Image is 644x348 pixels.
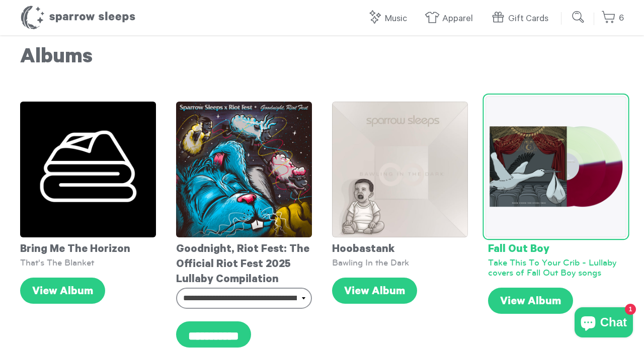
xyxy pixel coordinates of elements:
[20,5,136,30] h1: Sparrow Sleeps
[332,278,417,304] a: View Album
[486,96,627,237] img: SS_FUTST_SSEXCLUSIVE_6d2c3e95-2d39-4810-a4f6-2e3a860c2b91_grande.png
[488,237,624,257] div: Fall Out Boy
[176,237,312,288] div: Goodnight, Riot Fest: The Official Riot Fest 2025 Lullaby Compilation
[332,102,468,237] img: Hoobastank_-_Bawling_In_The_Dark_-_Cover_3000x3000_c6cbc220-6762-4f53-8157-d43f2a1c9256_grande.jpg
[367,8,412,30] a: Music
[601,8,624,29] a: 6
[332,257,468,268] div: Bawling In the Dark
[176,102,312,237] img: RiotFestCover2025_f0c3ff46-2987-413d-b2a7-3322b85762af_grande.jpg
[20,102,156,237] img: BringMeTheHorizon-That_sTheBlanket-Cover_grande.png
[20,237,156,257] div: Bring Me The Horizon
[572,307,636,340] inbox-online-store-chat: Shopify online store chat
[491,8,553,30] a: Gift Cards
[569,7,589,27] input: Submit
[20,257,156,268] div: That's The Blanket
[425,8,478,30] a: Apparel
[488,257,624,278] div: Take This To Your Crib - Lullaby covers of Fall Out Boy songs
[332,237,468,257] div: Hoobastank
[20,46,624,71] h1: Albums
[488,288,573,314] a: View Album
[20,278,105,304] a: View Album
